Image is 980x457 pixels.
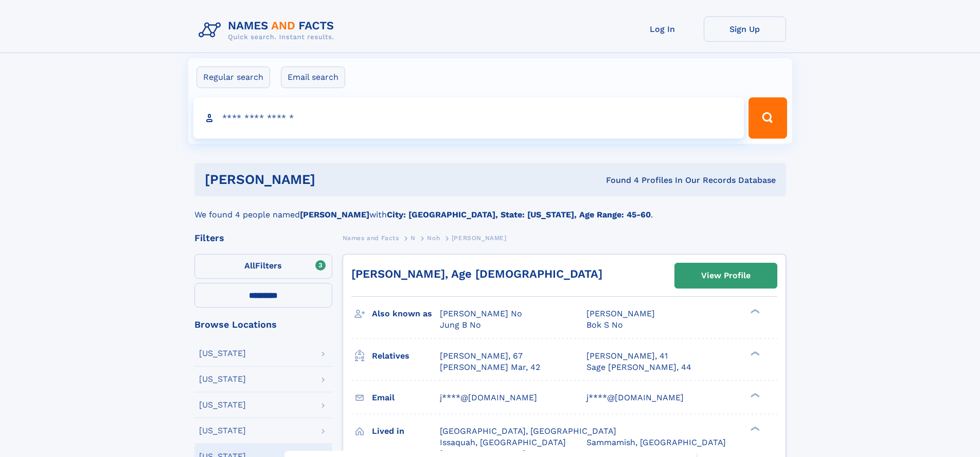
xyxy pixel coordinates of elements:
span: Jung B No [440,320,481,330]
div: [US_STATE] [199,427,246,435]
span: Sammamish, [GEOGRAPHIC_DATA] [586,437,726,447]
a: Noh [427,231,440,244]
div: We found 4 people named with . [194,196,786,221]
div: ❯ [748,350,760,357]
div: Filters [194,233,332,243]
a: Sign Up [704,16,786,42]
a: View Profile [675,263,777,288]
span: Issaquah, [GEOGRAPHIC_DATA] [440,437,566,447]
div: [US_STATE] [199,375,246,383]
span: Bok S No [586,320,623,330]
a: N [411,231,416,244]
h3: Lived in [372,422,440,440]
div: ❯ [748,392,760,398]
b: [PERSON_NAME] [300,210,369,219]
span: [GEOGRAPHIC_DATA], [GEOGRAPHIC_DATA] [440,426,616,436]
label: Filters [194,254,332,279]
input: search input [193,97,744,139]
div: View Profile [701,264,751,287]
a: Log In [621,16,704,42]
div: [US_STATE] [199,349,246,358]
span: [PERSON_NAME] No [440,309,522,318]
div: ❯ [748,425,760,432]
div: ❯ [748,308,760,315]
span: N [411,234,416,242]
div: Found 4 Profiles In Our Records Database [460,175,776,186]
a: [PERSON_NAME], 41 [586,350,668,362]
h3: Also known as [372,305,440,323]
span: [PERSON_NAME] [452,234,507,242]
a: [PERSON_NAME] Mar, 42 [440,362,540,373]
a: [PERSON_NAME], Age [DEMOGRAPHIC_DATA] [351,267,602,280]
a: Sage [PERSON_NAME], 44 [586,362,691,373]
div: [US_STATE] [199,401,246,409]
a: [PERSON_NAME], 67 [440,350,523,362]
button: Search Button [749,97,787,139]
b: City: [GEOGRAPHIC_DATA], State: [US_STATE], Age Range: 45-60 [387,210,651,219]
img: Logo Names and Facts [194,16,343,44]
div: Browse Locations [194,320,332,329]
h1: [PERSON_NAME] [205,173,461,186]
label: Email search [281,66,345,88]
span: All [244,261,255,270]
h3: Relatives [372,347,440,365]
span: [PERSON_NAME] [586,309,655,318]
a: Names and Facts [343,231,399,244]
span: Noh [427,234,440,242]
label: Regular search [197,66,270,88]
h3: Email [372,389,440,407]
